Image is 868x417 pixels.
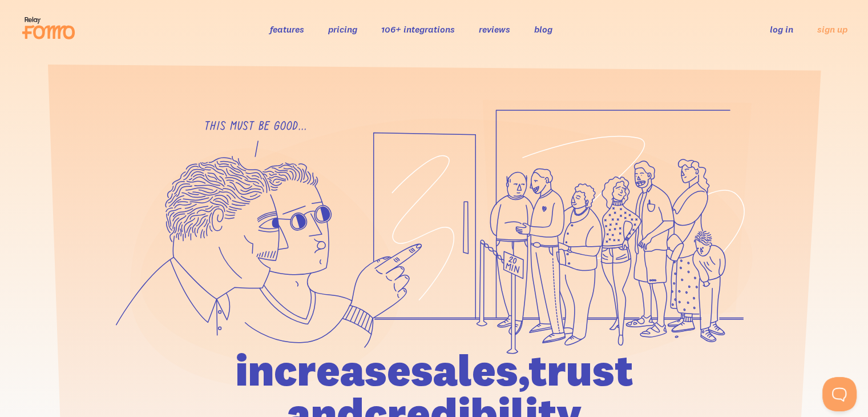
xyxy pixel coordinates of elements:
[817,23,847,35] a: sign up
[270,23,304,35] a: features
[534,23,552,35] a: blog
[328,23,357,35] a: pricing
[479,23,510,35] a: reviews
[381,23,455,35] a: 106+ integrations
[770,23,793,35] a: log in
[822,377,857,411] iframe: Help Scout Beacon - Open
